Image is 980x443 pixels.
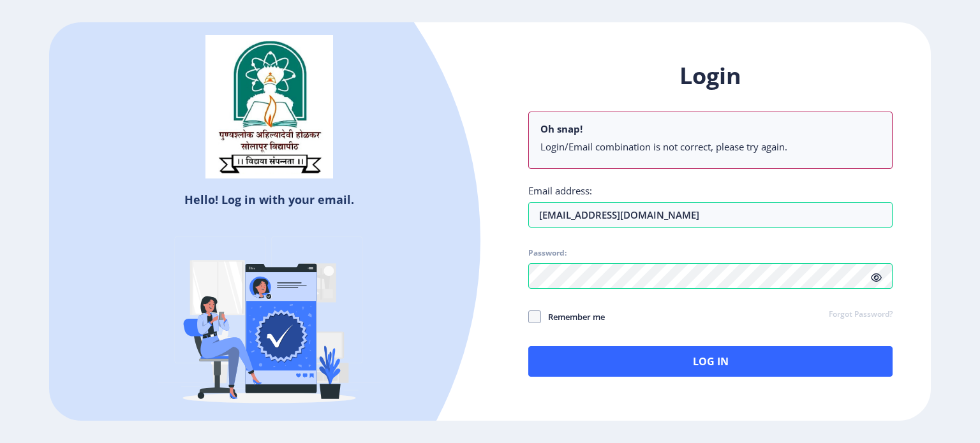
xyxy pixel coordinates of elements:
label: Email address: [528,184,592,197]
a: Forgot Password? [829,309,893,321]
input: Email address [528,202,893,228]
label: Password: [528,248,567,258]
span: Remember me [541,309,605,324]
b: Oh snap! [540,122,583,135]
h1: Login [528,61,893,91]
li: Login/Email combination is not correct, please try again. [540,140,880,153]
button: Log In [528,346,893,377]
img: Verified-rafiki.svg [158,212,381,435]
img: sulogo.png [205,35,333,179]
